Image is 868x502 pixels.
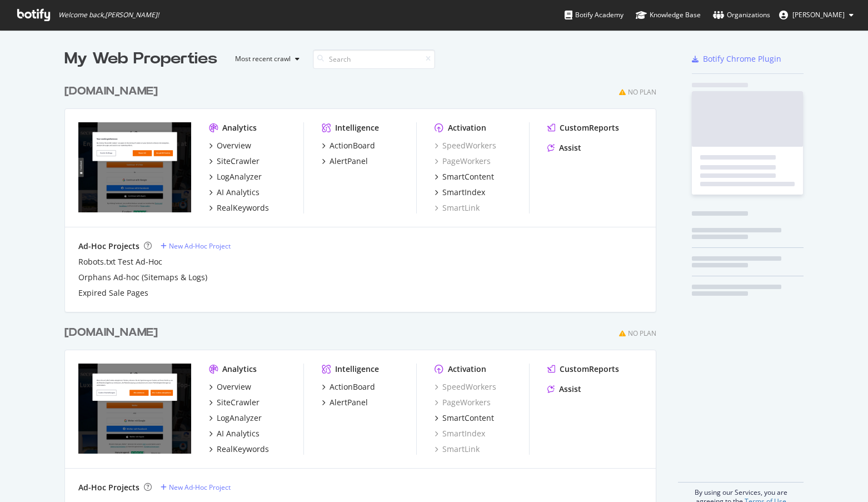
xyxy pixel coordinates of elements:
div: Assist [559,142,581,153]
div: New Ad-Hoc Project [169,483,231,492]
a: [DOMAIN_NAME] [64,325,162,341]
span: Michael Dobinson [792,10,845,19]
a: SmartLink [435,202,480,213]
div: SmartContent [442,171,494,182]
a: AlertPanel [322,397,368,408]
a: New Ad-Hoc Project [161,241,231,251]
div: Activation [448,364,486,375]
a: AI Analytics [209,187,260,198]
div: ActionBoard [330,381,375,392]
img: secretescapes.de [78,364,191,454]
a: SmartContent [435,171,494,182]
div: Intelligence [335,122,379,133]
a: CustomReports [547,364,619,375]
div: Activation [448,122,486,133]
a: SiteCrawler [209,156,260,167]
div: CustomReports [560,122,619,133]
div: AlertPanel [330,156,368,167]
div: Knowledge Base [636,9,701,21]
div: ActionBoard [330,140,375,151]
a: Orphans Ad-hoc (Sitemaps & Logs) [78,272,207,283]
a: Overview [209,381,251,392]
a: [DOMAIN_NAME] [64,83,162,100]
div: Overview [217,381,251,392]
div: Assist [559,384,581,395]
div: Ad-Hoc Projects [78,241,139,252]
a: Robots.txt Test Ad-Hoc [78,256,162,267]
a: Assist [547,384,581,395]
a: AI Analytics [209,428,260,439]
a: SmartIndex [435,428,485,439]
div: LogAnalyzer [217,412,262,424]
div: Analytics [222,122,257,133]
div: Organizations [713,9,770,21]
div: AI Analytics [217,187,260,198]
a: CustomReports [547,122,619,133]
div: No Plan [628,329,656,338]
div: SmartContent [442,412,494,424]
div: SiteCrawler [217,156,260,167]
a: RealKeywords [209,444,269,455]
div: Botify Chrome Plugin [703,53,781,64]
div: Botify Academy [565,9,623,21]
a: New Ad-Hoc Project [161,483,231,492]
div: RealKeywords [217,444,269,455]
a: SmartLink [435,444,480,455]
a: Assist [547,142,581,153]
a: Overview [209,140,251,151]
div: [DOMAIN_NAME] [64,325,158,341]
div: Most recent crawl [235,56,291,62]
a: SmartContent [435,412,494,424]
div: AlertPanel [330,397,368,408]
div: Analytics [222,364,257,375]
div: [DOMAIN_NAME] [64,83,158,100]
button: Most recent crawl [226,50,304,68]
button: [PERSON_NAME] [770,6,862,24]
span: Welcome back, [PERSON_NAME] ! [58,11,159,19]
a: PageWorkers [435,156,491,167]
div: Overview [217,140,251,151]
a: SmartIndex [435,187,485,198]
img: secretescapes.com [78,122,191,212]
a: PageWorkers [435,397,491,408]
div: Ad-Hoc Projects [78,482,139,493]
div: SiteCrawler [217,397,260,408]
div: No Plan [628,87,656,97]
a: AlertPanel [322,156,368,167]
div: New Ad-Hoc Project [169,241,231,251]
div: AI Analytics [217,428,260,439]
a: ActionBoard [322,381,375,392]
a: SpeedWorkers [435,140,496,151]
div: Intelligence [335,364,379,375]
div: CustomReports [560,364,619,375]
div: SmartIndex [442,187,485,198]
div: RealKeywords [217,202,269,213]
a: SiteCrawler [209,397,260,408]
input: Search [313,49,435,69]
a: ActionBoard [322,140,375,151]
a: Botify Chrome Plugin [692,53,781,64]
a: SpeedWorkers [435,381,496,392]
div: My Web Properties [64,48,217,70]
a: LogAnalyzer [209,412,262,424]
div: LogAnalyzer [217,171,262,182]
a: Expired Sale Pages [78,287,148,299]
a: LogAnalyzer [209,171,262,182]
a: RealKeywords [209,202,269,213]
